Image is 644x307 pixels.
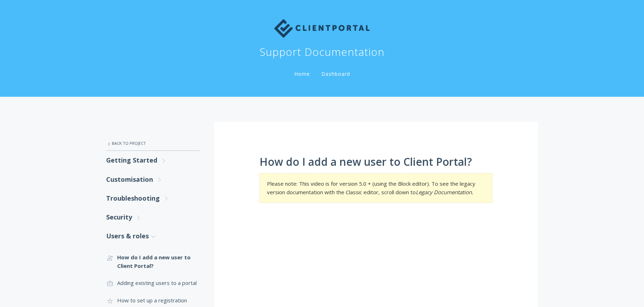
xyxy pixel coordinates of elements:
a: Dashboard [320,70,351,77]
a: Troubleshooting [106,189,200,208]
h1: Support Documentation [260,45,384,59]
a: Home [293,70,311,77]
a: Customisation [106,170,200,189]
a: Back to Project [106,136,200,151]
a: Users & roles [106,227,200,245]
a: Getting Started [106,151,200,170]
section: Please note: This video is for version 5.0 + (using the Block editor). To see the legacy version ... [260,173,492,203]
a: Adding existing users to a portal [106,274,200,291]
h1: How do I add a new user to Client Portal? [260,156,492,168]
a: Security [106,208,200,227]
em: Legacy Documentation. [416,189,473,196]
a: How do I add a new user to Client Portal? [106,249,200,275]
